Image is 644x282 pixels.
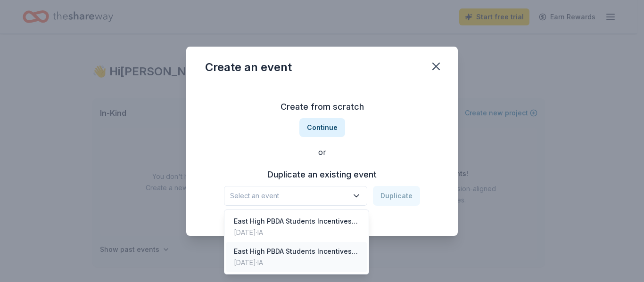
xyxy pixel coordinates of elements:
div: Select an event [224,209,369,274]
div: [DATE] · IA [234,257,359,268]
div: East High PBDA Students Incentives for Positive Attendance and Progress [234,216,359,227]
div: East High PBDA Students Incentives for Positive Attendance and Progress [234,246,359,257]
div: [DATE] · IA [234,227,359,238]
span: Select an event [230,190,348,201]
button: Select an event [224,186,367,206]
